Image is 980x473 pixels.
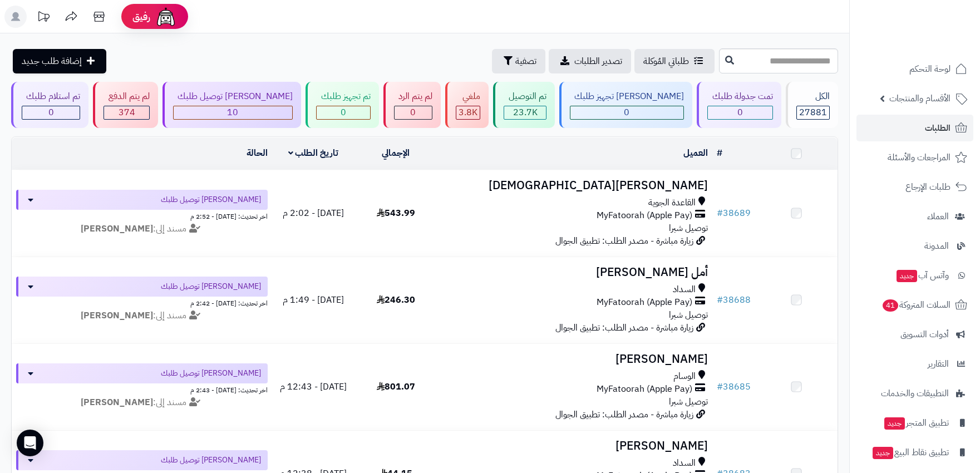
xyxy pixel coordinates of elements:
[8,223,276,235] div: مسند إلى:
[283,206,344,220] span: [DATE] - 2:02 م
[717,293,751,307] a: #38688
[673,283,696,296] span: السداد
[394,90,432,103] div: لم يتم الرد
[443,82,491,128] a: ملغي 3.8K
[161,455,261,466] span: [PERSON_NAME] توصيل طلبك
[382,146,410,160] a: الإجمالي
[900,327,949,342] span: أدوات التسويق
[897,270,917,282] span: جديد
[17,430,43,456] div: Open Intercom Messenger
[132,10,150,23] span: رفيق
[104,106,149,119] div: 374
[856,410,973,436] a: تطبيق المتجرجديد
[280,380,347,393] span: [DATE] - 12:43 م
[695,82,783,128] a: تمت جدولة طلبك 0
[283,293,344,307] span: [DATE] - 1:49 م
[155,6,177,28] img: ai-face.png
[634,49,715,73] a: طلباتي المُوكلة
[856,262,973,289] a: وآتس آبجديد
[513,106,538,119] span: 23.7K
[29,6,57,31] a: تحديثات المنصة
[441,440,707,452] h3: [PERSON_NAME]
[377,293,415,307] span: 246.30
[515,55,536,68] span: تصفية
[683,146,708,160] a: العميل
[888,150,951,165] span: المراجعات والأسئلة
[856,144,973,171] a: المراجعات والأسئلة
[895,268,949,283] span: وآتس آب
[856,203,973,230] a: العملاء
[796,90,830,103] div: الكل
[173,90,293,103] div: [PERSON_NAME] توصيل طلبك
[555,321,693,334] span: زيارة مباشرة - مصدر الطلب: تطبيق الجوال
[491,82,557,128] a: تم التوصيل 23.7K
[456,106,480,119] div: 3847
[288,146,339,160] a: تاريخ الطلب
[717,206,723,220] span: #
[549,49,631,73] a: تصدير الطلبات
[799,106,827,119] span: 27881
[597,209,692,222] span: MyFatoorah (Apple Pay)
[161,281,261,292] span: [PERSON_NAME] توصيل طلبك
[22,90,80,103] div: تم استلام طلبك
[856,233,973,259] a: المدونة
[303,82,381,128] a: تم تجهيز طلبك 0
[669,308,708,322] span: توصيل شبرا
[737,106,743,119] span: 0
[881,297,951,313] span: السلات المتروكة
[884,417,905,430] span: جديد
[504,90,546,103] div: تم التوصيل
[856,380,973,407] a: التطبيقات والخدمات
[316,90,370,103] div: تم تجهيز طلبك
[492,49,545,73] button: تصفية
[441,179,707,192] h3: [PERSON_NAME][DEMOGRAPHIC_DATA]
[555,234,693,248] span: زيارة مباشرة - مصدر الطلب: تطبيق الجوال
[856,174,973,200] a: طلبات الإرجاع
[784,82,840,128] a: الكل27881
[881,386,949,401] span: التطبيقات والخدمات
[669,221,708,235] span: توصيل شبرا
[856,292,973,318] a: السلات المتروكة41
[317,106,370,119] div: 0
[904,23,969,47] img: logo-2.png
[669,395,708,408] span: توصيل شبرا
[16,383,268,395] div: اخر تحديث: [DATE] - 2:43 م
[395,106,432,119] div: 0
[856,115,973,141] a: الطلبات
[707,90,772,103] div: تمت جدولة طلبك
[717,146,722,160] a: #
[873,447,893,459] span: جديد
[16,297,268,308] div: اخر تحديث: [DATE] - 2:42 م
[648,196,696,209] span: القاعدة الجوية
[9,82,91,128] a: تم استلام طلبك 0
[8,309,276,322] div: مسند إلى:
[227,106,238,119] span: 10
[924,238,949,254] span: المدونة
[708,106,772,119] div: 0
[643,55,689,68] span: طلباتي المُوكلة
[247,146,268,160] a: الحالة
[81,222,153,235] strong: [PERSON_NAME]
[905,179,951,195] span: طلبات الإرجاع
[856,56,973,82] a: لوحة التحكم
[104,90,149,103] div: لم يتم الدفع
[717,380,751,393] a: #38685
[856,439,973,466] a: تطبيق نقاط البيعجديد
[410,106,416,119] span: 0
[856,321,973,348] a: أدوات التسويق
[119,106,135,119] span: 374
[504,106,545,119] div: 23650
[717,293,723,307] span: #
[925,120,951,136] span: الطلبات
[673,370,696,383] span: الوسام
[928,356,949,372] span: التقارير
[81,309,153,322] strong: [PERSON_NAME]
[883,415,949,431] span: تطبيق المتجر
[81,396,153,409] strong: [PERSON_NAME]
[22,55,82,68] span: إضافة طلب جديد
[856,351,973,377] a: التقارير
[381,82,443,128] a: لم يتم الرد 0
[8,396,276,409] div: مسند إلى:
[555,408,693,421] span: زيارة مباشرة - مصدر الطلب: تطبيق الجوال
[597,296,692,309] span: MyFatoorah (Apple Pay)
